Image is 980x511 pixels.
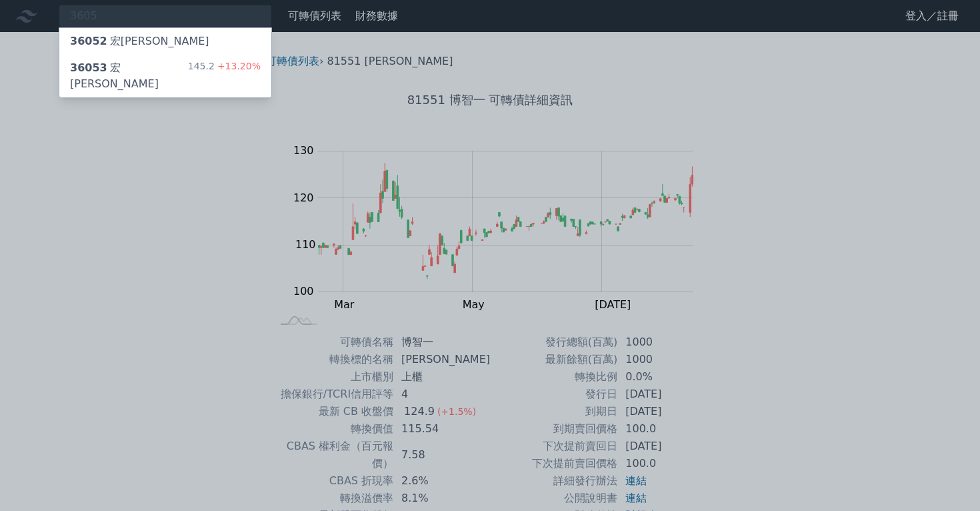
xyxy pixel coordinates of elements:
span: +13.20% [215,61,261,71]
span: 36053 [70,61,107,74]
div: 145.2 [188,60,261,92]
a: 36053宏[PERSON_NAME] 145.2+13.20% [59,55,271,97]
span: 36052 [70,35,107,47]
a: 36052宏[PERSON_NAME] [59,28,271,55]
div: 宏[PERSON_NAME] [70,33,209,49]
div: 宏[PERSON_NAME] [70,60,188,92]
